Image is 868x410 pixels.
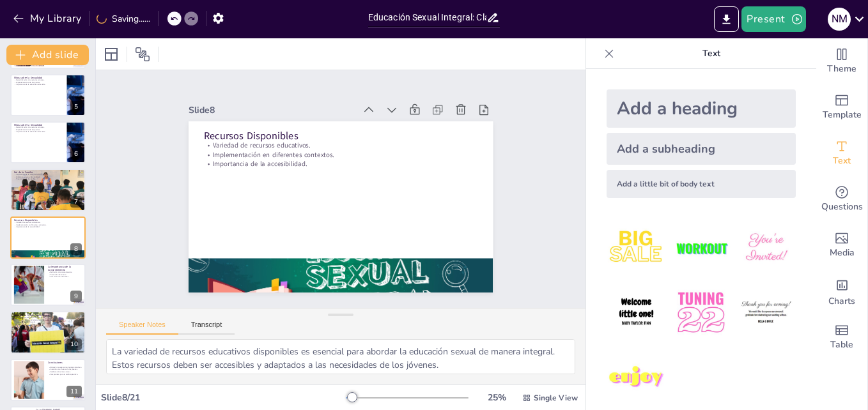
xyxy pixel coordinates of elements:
[48,271,82,273] p: Definición de consentimiento.
[14,174,82,176] p: Importancia de la comunicación familiar.
[204,128,478,142] p: Recursos Disponibles
[741,6,805,32] button: Present
[14,318,82,321] p: Prevención de enfermedades de transmisión sexual.
[14,131,63,133] p: Importancia de la educación adecuada.
[14,218,82,222] p: Recursos Disponibles
[14,313,82,317] p: Impacto de la Educación Sexual
[816,314,867,360] div: Add a table
[70,148,82,160] div: 6
[10,311,86,353] div: 10
[14,123,63,127] p: Mitos sobre la Sexualidad
[736,218,796,278] img: 3.jpeg
[816,176,867,222] div: Get real-time input from your audience
[816,38,867,84] div: Change the overall theme
[816,84,867,130] div: Add ready made slides
[830,338,853,352] span: Table
[48,273,82,276] p: Prevención del abuso.
[14,126,63,128] p: Desmitificación de creencias erróneas.
[14,176,82,178] p: Ambiente seguro y de confianza.
[10,359,86,401] div: 11
[6,45,89,65] button: Add slide
[48,265,82,272] p: La Importancia de la Consentimiento
[48,276,82,278] p: Comunicación de límites.
[48,370,82,373] p: Colaboración entre actores.
[48,368,82,370] p: Inversión en el futuro de los jóvenes.
[607,218,666,278] img: 1.jpeg
[14,225,82,228] p: Importancia de la accesibilidad.
[101,391,346,404] div: Slide 8 / 21
[66,386,82,397] div: 11
[481,391,512,404] div: 25 %
[70,196,82,208] div: 7
[48,366,82,368] p: Educación sexual como herramienta clave.
[830,246,855,260] span: Media
[10,264,86,306] div: 9
[828,6,851,32] button: N M
[736,283,796,342] img: 6.jpeg
[106,339,575,374] textarea: La variedad de recursos educativos disponibles es esencial para abordar la educación sexual de ma...
[607,283,666,342] img: 4.jpeg
[70,243,82,255] div: 8
[816,222,867,268] div: Add images, graphics, shapes or video
[10,121,86,163] div: 6
[816,268,867,314] div: Add charts and graphs
[607,348,666,407] img: 7.jpeg
[70,101,82,112] div: 5
[70,291,82,302] div: 9
[14,171,82,174] p: Rol de la Familia
[14,75,63,79] p: Mitos sobre la Sexualidad
[534,393,578,403] span: Single View
[204,160,478,169] p: Importancia de la accesibilidad.
[368,8,486,27] input: Insert title
[48,361,82,365] p: Conclusiones
[619,38,803,69] p: Text
[14,178,82,181] p: Preparación de los padres.
[178,321,235,335] button: Transcript
[14,79,63,81] p: Desmitificación de creencias erróneas.
[816,130,867,176] div: Add text boxes
[828,8,851,31] div: N M
[607,170,796,198] div: Add a little bit of body text
[828,294,855,308] span: Charts
[14,221,82,224] p: Variedad de recursos educativos.
[204,140,478,150] p: Variedad de recursos educativos.
[10,216,86,259] div: 8
[101,44,121,65] div: Layout
[10,169,86,211] div: 7
[14,316,82,319] p: Reducción de embarazos adolescentes.
[66,338,82,350] div: 10
[10,8,87,29] button: My Library
[189,104,355,116] div: Slide 8
[10,74,86,116] div: 5
[827,62,856,76] span: Theme
[607,133,796,165] div: Add a subheading
[607,89,796,128] div: Add a heading
[135,47,150,62] span: Position
[823,108,862,122] span: Template
[14,83,63,86] p: Importancia de la educación adecuada.
[106,321,178,335] button: Speaker Notes
[14,321,82,323] p: Mejora de la salud sexual.
[821,200,863,214] span: Questions
[14,224,82,226] p: Implementación en diferentes contextos.
[671,283,731,342] img: 5.jpeg
[14,128,63,131] p: Empoderamiento de los jóvenes.
[14,81,63,84] p: Empoderamiento de los jóvenes.
[714,6,739,32] button: Export to PowerPoint
[97,13,150,25] div: Saving......
[833,154,851,168] span: Text
[48,373,82,376] p: Compromiso para el cambio positivo.
[204,150,478,160] p: Implementación en diferentes contextos.
[671,218,731,278] img: 2.jpeg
